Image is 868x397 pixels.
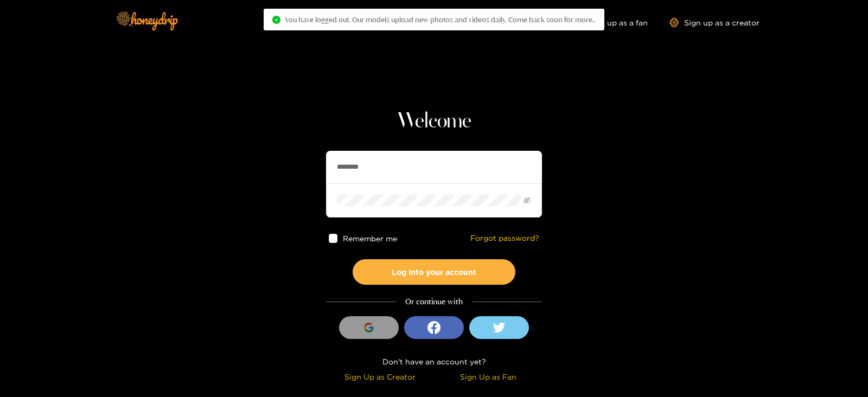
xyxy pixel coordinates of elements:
a: Sign up as a creator [669,18,759,27]
a: Sign up as a fan [573,18,648,27]
div: Or continue with [326,296,542,308]
div: Sign Up as Creator [329,370,431,383]
div: Don't have an account yet? [326,355,542,368]
div: Sign Up as Fan [437,370,539,383]
span: Remember me [343,234,398,242]
h1: Welcome [326,108,542,135]
span: eye-invisible [524,197,531,204]
span: You have logged out. Our models upload new photos and videos daily. Come back soon for more.. [285,15,596,24]
span: check-circle [272,16,280,24]
button: Log into your account [353,259,515,285]
a: Forgot password? [470,234,539,243]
